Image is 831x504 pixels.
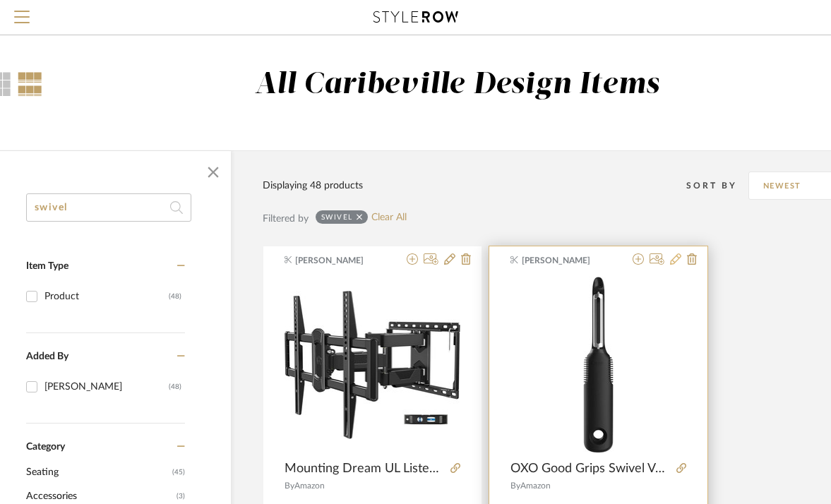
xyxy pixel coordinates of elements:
span: By [285,481,294,490]
button: Close [199,158,227,186]
div: [PERSON_NAME] [44,376,169,398]
input: Search within 48 results [26,193,191,222]
div: Sort By [686,179,748,193]
span: [PERSON_NAME] [522,254,611,267]
span: By [510,481,520,490]
img: Mounting Dream UL Listed TV Wall Mount for Most 42-84 Inch TV, Full Motion TV Mount with Swivel a... [285,291,460,438]
span: OXO Good Grips Swivel Vegetable [PERSON_NAME] [510,461,671,476]
div: (48) [169,285,181,308]
div: All Caribeville Design Items [255,67,660,103]
span: Amazon [520,481,551,490]
div: 0 [285,277,460,453]
span: [PERSON_NAME] [295,254,384,267]
div: Product [44,285,169,308]
div: 0 [510,277,686,453]
div: Filtered by [263,211,309,227]
div: swivel [321,212,353,222]
span: Added By [26,352,68,361]
a: Clear All [371,212,407,224]
span: (45) [172,461,185,484]
span: Seating [26,460,169,484]
div: (48) [169,376,181,398]
div: Displaying 48 products [263,178,363,193]
span: Amazon [294,481,325,490]
span: Item Type [26,261,68,271]
span: Category [26,441,65,453]
span: Mounting Dream UL Listed TV Wall Mount for Most 42-84 Inch TV, Full Motion TV Mount with Swivel a... [285,461,445,476]
img: OXO Good Grips Swivel Vegetable Peeler [583,277,614,453]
